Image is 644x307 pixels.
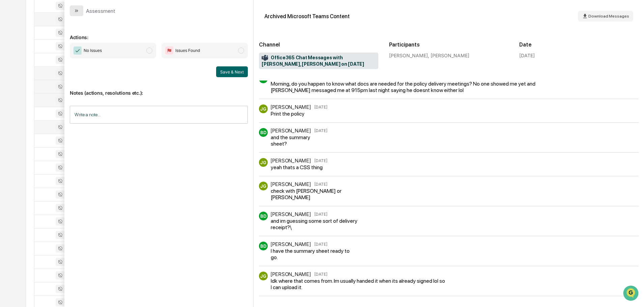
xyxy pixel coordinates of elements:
img: Flag [165,47,173,55]
div: Morning, do you happen to know what docs are needed for the policy delivery meetings? No one show... [271,81,575,93]
span: Attestations [56,85,84,92]
div: BD [259,242,268,250]
div: and the summary sheet? [271,134,325,147]
a: Powered byPylon [48,114,82,119]
p: Actions: [70,26,248,40]
span: Issues Found [175,47,200,54]
div: [PERSON_NAME] [270,211,311,217]
div: [PERSON_NAME] [270,271,311,277]
div: Assessment [86,8,115,14]
span: Data Lookup [13,98,42,104]
time: Monday, August 18, 2025 at 8:47:58 AM [314,212,327,217]
time: Monday, August 18, 2025 at 8:48:09 AM [314,242,327,247]
span: Download Messages [588,14,629,19]
a: 🔎Data Lookup [4,95,45,107]
div: BD [259,128,268,137]
div: I have the summary sheet ready to go. [271,248,350,260]
time: Monday, August 18, 2025 at 8:48:48 AM [314,272,327,277]
h2: Date [519,41,639,48]
div: Print the policy [271,111,325,117]
p: Notes (actions, resolutions etc.): [70,82,248,96]
div: Idk where that comes from. Im usually handed it when its already signed lol so I can upload it. [271,278,446,290]
div: JG [259,272,268,280]
a: 🖐️Preclearance [4,82,46,94]
time: Monday, August 18, 2025 at 8:47:32 AM [314,128,327,133]
div: [PERSON_NAME] [270,127,311,134]
h2: Participants [389,41,508,48]
div: JG [259,182,268,190]
div: JG [259,158,268,167]
time: Monday, August 18, 2025 at 8:47:44 AM [314,158,327,163]
div: yeah thats a CSS thing [271,164,325,171]
img: 1746055101610-c473b297-6a78-478c-a979-82029cc54cd1 [7,52,19,64]
p: How can we help? [7,14,123,25]
span: Office365 Chat Messages with [PERSON_NAME], [PERSON_NAME] on [DATE] [262,55,376,67]
div: BD [259,212,268,220]
button: Start new chat [115,54,123,62]
span: Preclearance [13,85,43,92]
time: Monday, August 18, 2025 at 8:47:50 AM [314,182,327,187]
div: [DATE] [519,53,535,58]
a: 🗄️Attestations [46,82,86,94]
div: [PERSON_NAME] [270,104,311,110]
input: Clear [18,31,111,38]
button: Download Messages [578,11,633,22]
div: Start new chat [23,52,111,58]
div: We're available if you need us! [23,58,85,64]
div: [PERSON_NAME] [270,181,311,187]
button: Save & Next [216,66,248,77]
div: 🔎 [7,98,12,104]
iframe: Open customer support [622,285,641,303]
span: Pylon [67,114,82,119]
div: [PERSON_NAME], [PERSON_NAME] [389,53,508,58]
time: Monday, August 18, 2025 at 8:47:20 AM [314,104,327,110]
div: check with [PERSON_NAME] or [PERSON_NAME] [271,188,370,201]
div: 🖐️ [7,86,12,91]
img: Checkmark [74,47,82,55]
div: JG [259,104,268,113]
div: and im guessing some sort of delivery receipt?\ [271,218,367,231]
div: [PERSON_NAME] [270,241,311,247]
span: No Issues [84,47,102,54]
div: [PERSON_NAME] [270,157,311,164]
h2: Channel [259,41,378,48]
div: Archived Microsoft Teams Content [264,13,350,20]
div: 🗄️ [49,86,54,91]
